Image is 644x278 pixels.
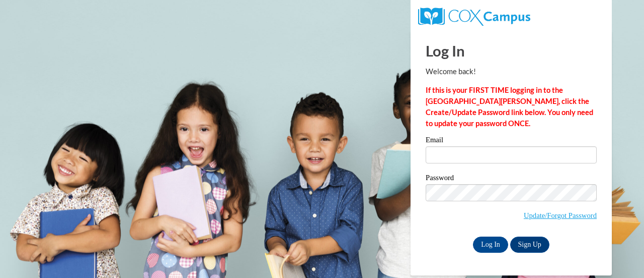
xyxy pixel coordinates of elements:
p: Welcome back! [426,66,597,77]
img: COX Campus [418,8,530,26]
input: Log In [473,237,508,253]
label: Password [426,174,597,184]
h1: Log In [426,40,597,61]
a: Update/Forgot Password [524,211,597,219]
a: Sign Up [510,237,549,253]
label: Email [426,136,597,146]
a: COX Campus [418,12,530,20]
strong: If this is your FIRST TIME logging in to the [GEOGRAPHIC_DATA][PERSON_NAME], click the Create/Upd... [426,86,593,128]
